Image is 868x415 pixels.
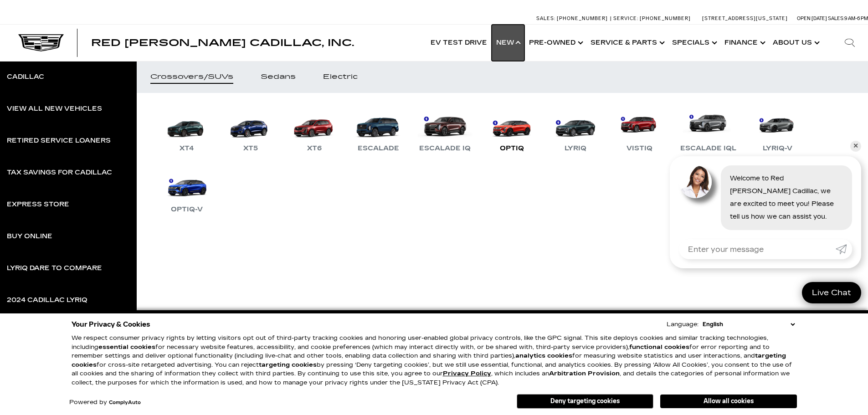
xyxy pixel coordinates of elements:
div: OPTIQ [495,143,529,154]
a: Live Chat [802,282,861,303]
a: OPTIQ [484,107,539,154]
a: Red [PERSON_NAME] Cadillac, Inc. [91,38,354,47]
div: 2024 Cadillac LYRIQ [7,297,87,303]
div: View All New Vehicles [7,106,102,112]
a: [STREET_ADDRESS][US_STATE] [702,15,788,21]
button: Allow all cookies [660,395,797,408]
div: Powered by [69,400,141,405]
p: We respect consumer privacy rights by letting visitors opt out of third-party tracking cookies an... [72,334,797,387]
div: Buy Online [7,233,52,240]
span: Your Privacy & Cookies [72,318,150,331]
a: XT5 [223,107,278,154]
div: Sedans [261,74,296,80]
img: Cadillac Dark Logo with Cadillac White Text [18,34,64,51]
a: LYRIQ-V [750,107,805,154]
a: Sedans [247,61,309,93]
span: Red [PERSON_NAME] Cadillac, Inc. [91,37,354,48]
a: Finance [720,25,768,61]
a: Escalade IQL [676,107,741,154]
span: Service: [613,15,638,21]
button: Deny targeting cookies [517,394,653,409]
strong: essential cookies [98,343,155,351]
a: XT4 [159,107,214,154]
strong: Arbitration Provision [549,370,620,377]
a: VISTIQ [612,107,667,154]
a: Crossovers/SUVs [137,61,247,93]
span: 9 AM-6 PM [844,15,868,21]
a: Escalade IQ [415,107,475,154]
div: LYRIQ Dare to Compare [7,265,102,272]
div: XT5 [239,143,262,154]
input: Enter your message [679,239,836,259]
div: OPTIQ-V [166,204,207,215]
a: XT6 [287,107,342,154]
div: Welcome to Red [PERSON_NAME] Cadillac, we are excited to meet you! Please tell us how we can assi... [721,165,852,230]
a: Sales: [PHONE_NUMBER] [536,16,610,21]
div: Express Store [7,201,69,208]
div: Cadillac [7,74,44,80]
select: Language Select [700,320,797,329]
div: XT6 [303,143,326,154]
span: Live Chat [807,287,856,298]
a: Service: [PHONE_NUMBER] [610,16,693,21]
div: Tax Savings for Cadillac [7,169,112,176]
a: EV Test Drive [426,25,492,61]
div: Electric [323,74,358,80]
div: Crossovers/SUVs [150,74,233,80]
span: [PHONE_NUMBER] [557,15,608,21]
a: LYRIQ [548,107,603,154]
img: Agent profile photo [679,165,712,198]
a: New [492,25,524,61]
a: ComplyAuto [109,400,141,405]
div: Escalade IQL [676,143,741,154]
a: Escalade [351,107,406,154]
div: XT4 [175,143,199,154]
div: Escalade IQ [415,143,475,154]
div: LYRIQ-V [758,143,797,154]
div: LYRIQ [560,143,591,154]
div: Escalade [353,143,404,154]
div: Retired Service Loaners [7,138,111,144]
span: Open [DATE] [797,15,827,21]
div: VISTIQ [622,143,657,154]
span: Sales: [828,15,844,21]
div: Language: [667,322,699,328]
a: About Us [768,25,822,61]
strong: functional cookies [629,343,689,351]
a: Electric [309,61,371,93]
a: Submit [836,239,852,259]
a: OPTIQ-V [159,168,214,215]
a: Privacy Policy [443,370,491,377]
a: Pre-Owned [524,25,586,61]
span: Sales: [536,15,555,21]
strong: targeting cookies [259,361,317,369]
span: [PHONE_NUMBER] [640,15,691,21]
a: Service & Parts [586,25,668,61]
a: Specials [668,25,720,61]
strong: analytics cookies [515,352,572,359]
strong: targeting cookies [72,352,786,369]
